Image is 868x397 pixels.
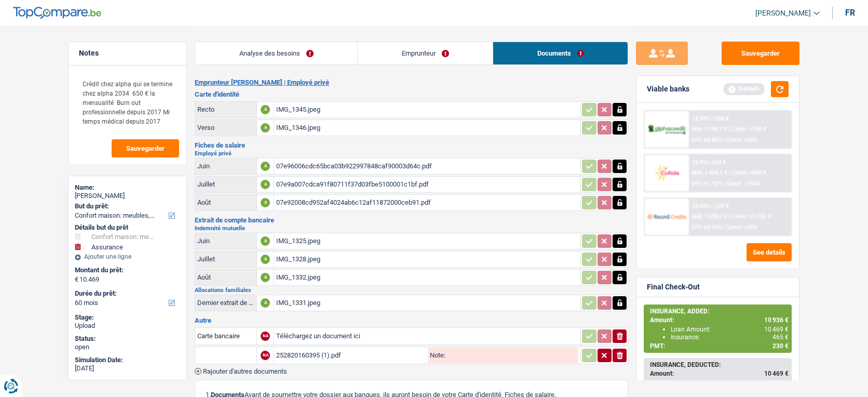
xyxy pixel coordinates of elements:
span: 10 021 € [764,379,789,387]
span: 230 € [772,342,789,350]
div: Août [197,273,254,281]
div: Name: [75,183,180,192]
span: NAI: 1 404,1 € [692,169,727,176]
div: A [261,255,270,264]
span: 10 469 € [764,326,789,333]
div: Amount: [650,316,789,324]
span: / [729,126,731,133]
h2: Emprunteur [PERSON_NAME] | Employé privé [195,78,628,87]
div: open [75,343,180,351]
div: 12.99% | 234 € [692,115,729,122]
div: IMG_1331.jpeg [276,295,578,311]
div: Refresh [723,83,765,95]
div: A [261,180,270,189]
span: 465 € [772,334,789,341]
div: Ajouter une ligne [75,253,180,260]
div: Stage: [75,313,180,322]
div: [PERSON_NAME] [75,192,180,200]
span: 10 936 € [764,316,789,324]
a: Analyse des besoins [195,42,357,64]
div: Juillet [197,180,254,188]
div: [DATE] [75,364,180,373]
div: Loan Amount: [671,326,789,333]
span: DTI: 64.86% [692,137,722,143]
h3: Fiches de salaire [195,142,628,149]
div: Upload [75,322,180,330]
h3: Carte d'identité [195,91,628,98]
div: 12.9% | 234 € [692,159,726,166]
label: Montant du prêt: [75,266,178,274]
span: Sauvegarder [126,145,165,152]
span: Limit: >800 € [733,169,766,176]
div: Juin [197,162,254,170]
div: Loan Amount: [671,379,789,387]
div: 12.45% | 232 € [692,203,729,209]
div: Status: [75,335,180,343]
div: INSURANCE, DEDUCTED: [650,361,789,368]
div: IMG_1325.jpeg [276,233,578,249]
h2: Indemnité mutuelle [195,226,628,231]
div: INSURANCE, ADDED: [650,308,789,315]
span: Rajouter d'autres documents [203,368,287,375]
span: NAI: 1 195,7 € [692,126,727,133]
h3: Extrait de compte bancaire [195,217,628,223]
img: AlphaCredit [647,124,686,136]
button: See details [747,243,792,261]
span: 10 469 € [764,370,789,377]
a: [PERSON_NAME] [747,5,820,22]
h2: Allocations familiales [195,287,628,293]
img: TopCompare Logo [13,7,101,19]
div: A [261,273,270,282]
img: Cofidis [647,163,686,182]
a: Documents [493,42,628,64]
div: Verso [197,124,254,131]
a: Emprunteur [358,42,493,64]
div: Dernier extrait de compte pour vos allocations familiales [197,299,254,307]
div: IMG_1345.jpeg [276,102,578,117]
span: NAI: 1 230,2 € [692,213,727,220]
div: Août [197,198,254,206]
div: Insurance: [671,334,789,341]
div: Détails but du prêt [75,223,180,232]
div: Juillet [197,255,254,263]
div: Viable banks [647,85,689,94]
div: A [261,105,270,114]
span: Limit: <100% [727,180,761,187]
button: Sauvegarder [722,42,799,65]
div: NA [261,351,270,360]
span: Limit: <60% [727,137,757,143]
div: 07e9a007cdca91f80711f37d03fbe5100001c1bf.pdf [276,177,578,192]
span: Limit: >1.153 € [733,213,771,220]
span: Limit: >750 € [733,126,766,133]
div: IMG_1332.jpeg [276,270,578,285]
label: Durée du prêt: [75,289,178,298]
div: Amount: [650,370,789,377]
div: 07e96006cdc65bca03b922997848caf90003d64c.pdf [276,158,578,174]
div: Simulation Date: [75,356,180,364]
span: / [729,213,731,220]
div: A [261,162,270,171]
span: DTI: 61.12% [692,180,722,187]
img: Record Credits [647,207,686,226]
label: Note: [428,352,445,359]
div: 252820160395 (1).pdf [276,348,426,363]
div: Juin [197,237,254,245]
span: / [724,180,726,187]
h2: Employé privé [195,151,628,156]
div: IMG_1328.jpeg [276,252,578,267]
h3: Autre [195,317,628,324]
div: 07e92008cd952af4024ab6c12af11872000ceb91.pdf [276,195,578,210]
button: Sauvegarder [112,139,179,157]
div: IMG_1346.jpeg [276,120,578,136]
h5: Notes [79,49,176,58]
span: / [729,169,731,176]
label: But du prêt: [75,202,178,210]
div: A [261,298,270,308]
button: Rajouter d'autres documents [195,368,287,375]
div: PMT: [650,342,789,350]
span: / [724,224,726,231]
div: A [261,236,270,246]
div: fr [845,8,855,18]
div: NA [261,332,270,341]
span: DTI: 64.19% [692,224,722,231]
